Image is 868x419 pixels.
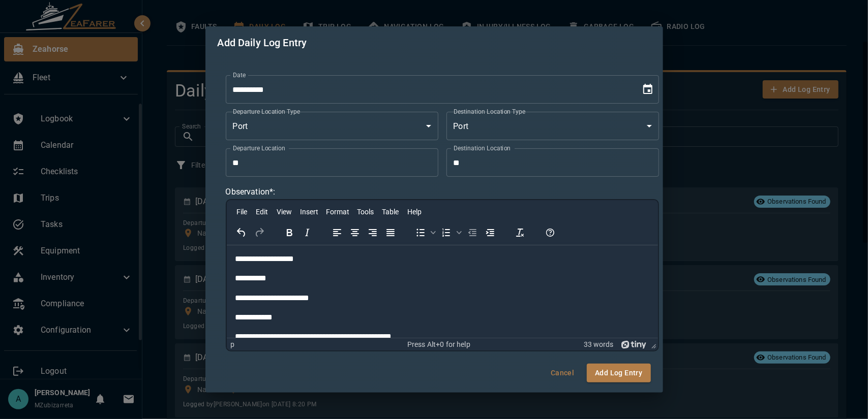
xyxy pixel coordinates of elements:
[233,225,250,240] button: Undo
[454,107,526,116] label: Destination Location Type
[300,208,318,216] span: Insert
[546,364,579,382] button: Cancel
[8,8,423,175] body: Rich Text Area. Press ALT-0 for help.
[277,208,292,216] span: View
[328,225,346,240] button: Align left
[256,208,268,216] span: Edit
[227,245,658,338] iframe: Rich Text Area
[382,225,399,240] button: Justify
[233,144,285,152] label: Departure Location
[226,112,438,140] div: Port
[454,144,511,152] label: Destination Location
[512,225,529,240] button: Clear formatting
[233,107,300,116] label: Departure Location Type
[251,225,268,240] button: Redo
[326,208,349,216] span: Format
[205,26,663,59] h2: Add Daily Log Entry
[446,112,659,140] div: Port
[382,208,399,216] span: Table
[464,225,481,240] button: Decrease indent
[482,225,499,240] button: Increase indent
[298,225,316,240] button: Italic
[357,208,374,216] span: Tools
[226,185,659,199] h6: Observation*:
[587,364,650,382] button: Add Log Entry
[638,79,658,100] button: Choose date, selected date is Sep 8, 2025
[542,225,559,240] button: Help
[233,71,246,79] label: Date
[647,338,658,350] div: Press the Up and Down arrow keys to resize the editor.
[584,340,613,349] button: 33 words
[621,340,647,348] a: Powered by Tiny
[369,340,508,349] div: Press Alt+0 for help
[236,208,247,216] span: File
[281,225,298,240] button: Bold
[412,225,437,240] div: Bullet list
[364,225,381,240] button: Align right
[231,340,235,349] div: p
[346,225,364,240] button: Align center
[438,225,463,240] div: Numbered list
[407,208,422,216] span: Help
